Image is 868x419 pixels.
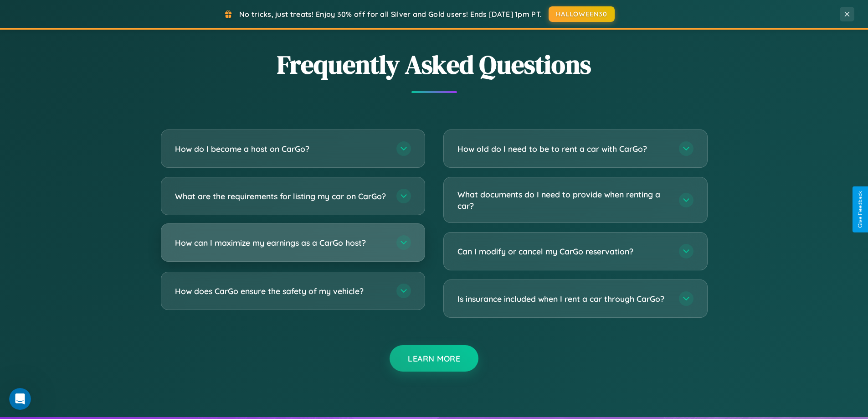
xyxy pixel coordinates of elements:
[457,143,670,155] h3: How old do I need to be to rent a car with CarGo?
[457,293,670,305] h3: Is insurance included when I rent a car through CarGo?
[161,47,708,82] h2: Frequently Asked Questions
[239,10,542,19] span: No tricks, just treats! Enjoy 30% off for all Silver and Gold users! Ends [DATE] 1pm PT.
[457,189,670,211] h3: What documents do I need to provide when renting a car?
[390,345,478,372] button: Learn More
[857,191,863,228] div: Give Feedback
[175,285,387,297] h3: How does CarGo ensure the safety of my vehicle?
[175,237,387,248] h3: How can I maximize my earnings as a CarGo host?
[549,6,615,22] button: HALLOWEEN30
[457,246,670,257] h3: Can I modify or cancel my CarGo reservation?
[175,191,387,202] h3: What are the requirements for listing my car on CarGo?
[9,388,31,410] iframe: Intercom live chat
[175,143,387,155] h3: How do I become a host on CarGo?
